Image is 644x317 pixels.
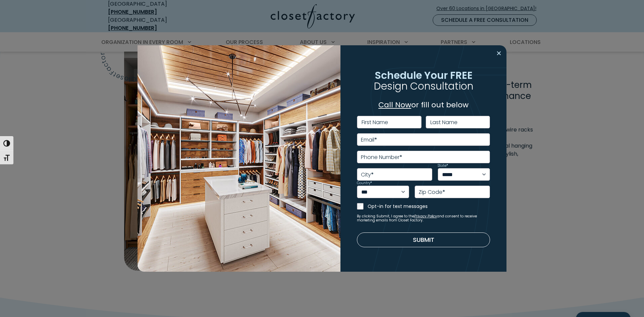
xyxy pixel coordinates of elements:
[138,45,340,272] img: Walk in closet with island
[438,164,448,167] label: State
[374,79,473,93] span: Design Consultation
[357,232,490,247] button: Submit
[361,155,402,160] label: Phone Number
[414,214,437,219] a: Privacy Policy
[357,99,490,110] p: or fill out below
[378,100,411,110] a: Call Now
[494,48,504,59] button: Close modal
[419,190,445,195] label: Zip Code
[361,137,377,143] label: Email
[430,120,458,125] label: Last Name
[357,181,372,185] label: Country
[362,120,388,125] label: First Name
[375,68,473,83] span: Schedule Your FREE
[361,172,374,177] label: City
[357,214,490,222] small: By clicking Submit, I agree to the and consent to receive marketing emails from Closet Factory.
[368,203,490,210] label: Opt-in for text messages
